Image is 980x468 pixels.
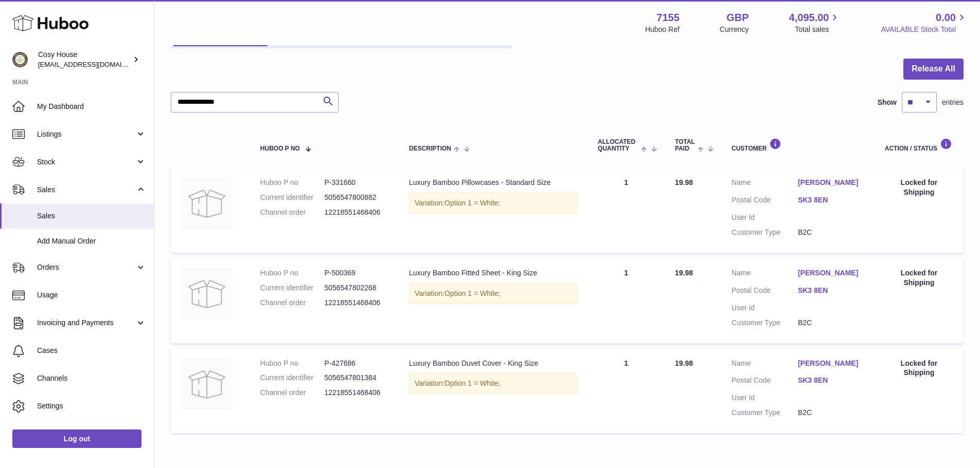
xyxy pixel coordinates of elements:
dt: Customer Type [732,318,798,328]
img: info@wholesomegoods.com [12,52,28,67]
span: Option 1 = White; [444,289,501,297]
dt: Customer Type [732,408,798,418]
dt: User Id [732,393,798,403]
span: 4,095.00 [789,11,829,25]
img: no-photo.jpg [181,359,233,410]
dt: User Id [732,303,798,313]
span: Stock [37,157,135,167]
span: Channels [37,373,146,383]
div: Action / Status [885,138,953,152]
img: no-photo.jpg [181,178,233,229]
span: Description [409,145,451,152]
dt: Current identifier [260,373,325,383]
dd: B2C [798,228,864,237]
dt: Name [732,359,798,371]
div: Customer [732,138,864,152]
dt: Customer Type [732,228,798,237]
span: Sales [37,211,146,221]
span: Sales [37,185,135,195]
a: [PERSON_NAME] [798,359,864,368]
dt: Huboo P no [260,178,325,188]
dd: 12218551468406 [324,298,388,308]
img: no-photo.jpg [181,268,233,320]
div: Luxury Bamboo Pillowcases - Standard Size [409,178,577,188]
span: Option 1 = White; [444,199,501,207]
span: Option 1 = White; [444,379,501,387]
dt: Postal Code [732,286,798,298]
span: Add Manual Order [37,236,146,246]
span: Settings [37,401,146,411]
div: Currency [720,25,749,34]
a: [PERSON_NAME] [798,178,864,188]
strong: 7155 [656,11,680,25]
span: Invoicing and Payments [37,318,135,328]
a: SK3 8EN [798,376,864,385]
dd: P-427686 [324,359,388,368]
span: 19.98 [675,178,693,186]
dt: Current identifier [260,193,325,202]
dt: Huboo P no [260,268,325,278]
dd: 5056547800882 [324,193,388,202]
span: ALLOCATED Quantity [598,139,638,152]
span: Usage [37,290,146,300]
dt: Current identifier [260,283,325,293]
dd: P-331660 [324,178,388,188]
dd: 5056547802268 [324,283,388,293]
dd: P-500369 [324,268,388,278]
dt: Name [732,178,798,190]
div: Locked for Shipping [885,178,953,197]
dt: Channel order [260,388,325,398]
dt: Huboo P no [260,359,325,368]
label: Show [878,98,897,107]
div: Cosy House [38,50,131,69]
dt: Name [732,268,798,280]
a: [PERSON_NAME] [798,268,864,278]
span: 19.98 [675,359,693,367]
dd: 12218551468406 [324,208,388,217]
a: 4,095.00 Total sales [789,11,841,34]
dt: Channel order [260,298,325,308]
a: SK3 8EN [798,286,864,295]
a: SK3 8EN [798,195,864,205]
dd: B2C [798,408,864,418]
dt: User Id [732,213,798,222]
div: Luxury Bamboo Fitted Sheet - King Size [409,268,577,278]
button: Release All [903,59,964,80]
a: 0.00 AVAILABLE Stock Total [881,11,968,34]
dt: Postal Code [732,195,798,208]
td: 1 [587,167,665,253]
span: 0.00 [936,11,956,25]
td: 1 [587,348,665,434]
div: Huboo Ref [645,25,680,34]
div: Variation: [409,283,577,304]
div: Variation: [409,193,577,214]
strong: GBP [726,11,749,25]
td: 1 [587,258,665,343]
dd: B2C [798,318,864,328]
span: Cases [37,346,146,355]
span: Listings [37,129,135,139]
span: Total sales [795,25,841,34]
span: 19.98 [675,269,693,277]
span: [EMAIL_ADDRESS][DOMAIN_NAME] [38,60,151,68]
dt: Channel order [260,208,325,217]
div: Locked for Shipping [885,359,953,378]
span: Total paid [675,139,695,152]
span: entries [942,98,964,107]
span: Orders [37,263,135,272]
dt: Postal Code [732,376,798,388]
span: Huboo P no [260,145,300,152]
dd: 12218551468406 [324,388,388,398]
dd: 5056547801384 [324,373,388,383]
div: Luxury Bamboo Duvet Cover - King Size [409,359,577,368]
div: Locked for Shipping [885,268,953,288]
a: Log out [12,429,141,448]
span: AVAILABLE Stock Total [881,25,968,34]
span: My Dashboard [37,102,146,111]
div: Variation: [409,373,577,394]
